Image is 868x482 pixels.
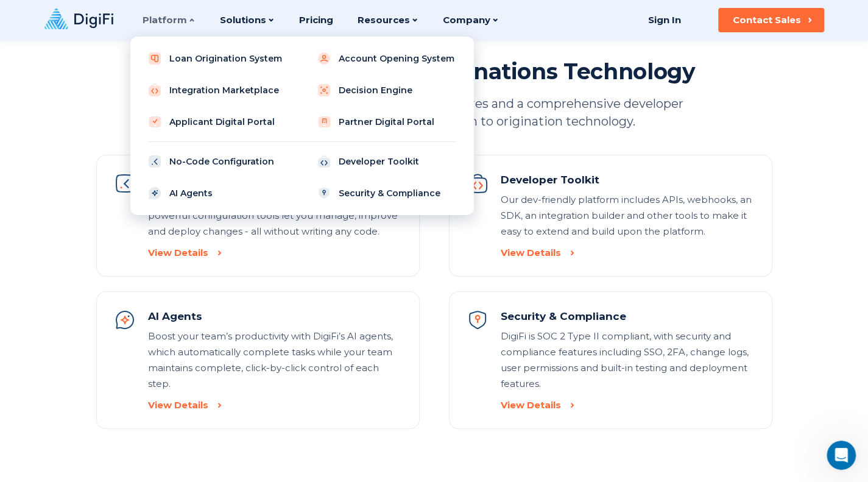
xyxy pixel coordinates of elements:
a: Partner Digital Portal [309,110,464,134]
p: Create your ideal origination process with DigiFi's powerful configuration tools let you manage, ... [148,192,402,239]
div: View Details [148,247,208,259]
p: DigiFi is SOC 2 Type II compliant, with security and compliance features including SSO, 2FA, chan... [501,328,755,392]
h2: Developer Toolkit [501,172,755,187]
a: View Details [501,399,570,411]
div: Contact Sales [733,14,801,26]
a: Integration Marketplace [140,78,295,102]
a: Developer Toolkit [309,149,464,174]
h2: AI Agents [148,309,402,324]
p: Our dev-friendly platform includes APIs, webhooks, an SDK, an integration builder and other tools... [501,192,755,239]
a: Security & Compliance [309,181,464,205]
p: Boost your team’s productivity with DigiFi’s AI agents, which automatically complete tasks while ... [148,328,402,392]
a: View Details [501,247,570,259]
a: View Details [148,247,217,259]
h2: Security & Compliance [501,309,755,324]
a: Decision Engine [309,78,464,102]
iframe: Intercom live chat [827,441,856,470]
div: View Details [501,399,561,411]
a: Account Opening System [309,46,464,71]
a: View Details [148,399,217,411]
div: View Details [148,399,208,411]
div: View Details [501,247,561,259]
a: Sign In [633,8,696,32]
a: Applicant Digital Portal [140,110,295,134]
a: No-Code Configuration [140,149,295,174]
a: Loan Origination System [140,46,295,71]
button: Contact Sales [718,8,824,32]
a: AI Agents [140,181,295,205]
